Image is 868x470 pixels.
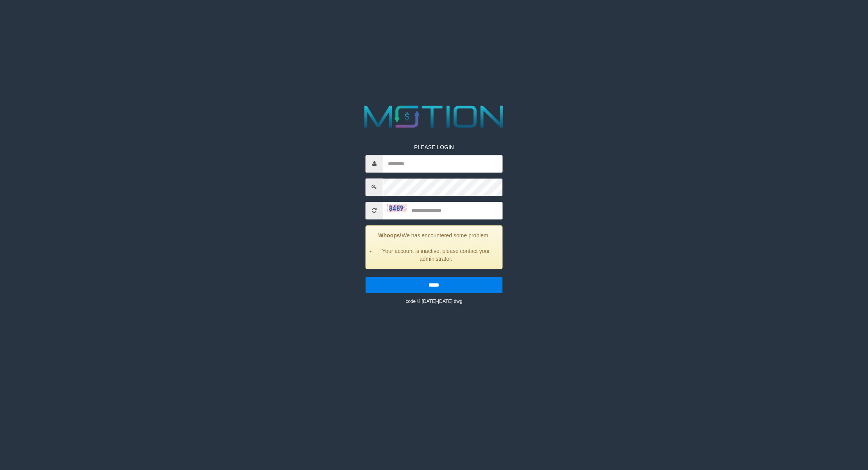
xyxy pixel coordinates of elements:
img: captcha [387,204,407,212]
strong: Whoops! [378,232,402,239]
p: PLEASE LOGIN [366,143,502,151]
li: Your account is inactive, please contact your administrator. [376,247,496,263]
small: code © [DATE]-[DATE] dwg [405,299,462,304]
div: We has encountered some problem. [366,225,502,269]
img: MOTION_logo.png [358,101,510,132]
